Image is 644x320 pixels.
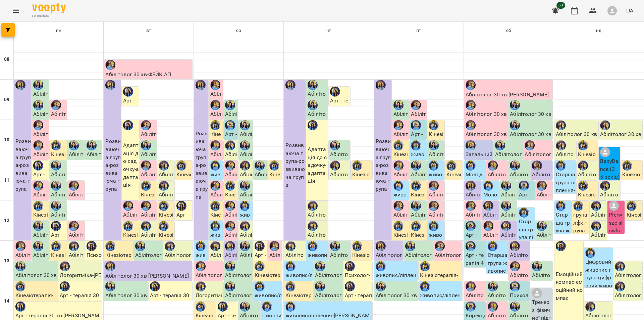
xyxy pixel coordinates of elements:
[255,261,265,271] img: Свириденко Аня
[537,181,547,191] img: Позднякова Анастасія
[33,110,49,157] p: Абілітолог 30 хв - Крывин Яков
[285,261,296,271] img: Ратушенко Альона
[210,161,220,171] img: Ратушенко Альона
[591,201,601,211] img: Ігнатенко Оксана
[33,120,43,130] div: Позднякова Анастасія
[537,221,547,231] img: Базілєва Катерина
[488,241,498,251] img: Ратушенко Альона
[51,241,61,251] img: Свириденко Аня
[510,261,520,271] img: Позднякова Анастасія
[210,110,223,174] p: Абілітолог 30 хв - [PERSON_NAME]
[69,140,79,150] img: Базілєва Катерина
[578,140,588,150] div: Свириденко Аня
[393,140,404,150] img: Свириденко Аня
[210,130,223,186] p: Кінезіотерапія - [PERSON_NAME]
[4,56,9,63] h6: 08
[146,27,151,34] h6: вт
[240,302,250,312] img: Базілєва Катерина
[4,96,9,103] h6: 09
[466,120,476,130] img: Позднякова Анастасія
[416,27,421,34] h6: пт
[141,221,151,231] img: Ігнатенко Оксана
[123,120,133,130] img: Вахнован Діана
[51,110,67,157] p: Абілітолог 30 хв - [PERSON_NAME]
[411,201,421,211] img: Базілєва Катерина
[600,130,642,146] p: Абілітолог 30 хв - [PERSON_NAME]
[393,120,404,130] img: Позднякова Анастасія
[240,140,250,150] div: Базілєва Катерина
[105,80,115,90] div: Казимирів Тетяна
[56,27,61,34] h6: пн
[33,100,43,110] div: Базілєва Катерина
[495,140,505,150] div: Базілєва Катерина
[51,181,61,191] img: Базілєва Катерина
[466,140,476,150] img: Бадун Наталія
[466,161,476,171] img: Ратушенко Альона
[376,261,386,271] img: Ратушенко Альона
[411,161,421,171] img: Базілєва Катерина
[87,140,97,150] img: Базілєва Катерина
[210,201,220,211] img: Свириденко Аня
[556,201,566,211] img: Ратушенко Альона
[411,100,421,110] img: Позднякова Анастасія
[32,3,66,13] img: Voopty Logo
[240,161,250,171] img: Ігнатенко Оксана
[600,120,610,130] div: Ігнатенко Оксана
[393,181,404,191] img: Ратушенко Альона
[330,87,340,97] img: Вахнован Діана
[225,241,235,251] img: Казимирів Тетяна
[510,302,520,312] img: Базілєва Катерина
[411,140,421,150] img: Ратушенко Альона
[225,140,235,150] img: Ігнатенко Оксана
[429,181,439,191] img: Позднякова Анастасія
[32,14,66,18] span: For Business
[60,281,70,291] img: Вахнован Діана
[429,161,439,171] img: Ратушенко Альона
[15,80,25,90] div: Казимирів Тетяна
[285,141,306,189] p: Розвиваюча група - розвиваюча група
[123,87,133,97] img: Вахнован Діана
[159,161,169,171] img: Ігнатенко Оксана
[330,161,340,171] img: Ігнатенко Оксана
[196,80,206,90] img: Казимирів Тетяна
[176,161,186,171] img: Свириденко Аня
[159,201,169,211] img: Свириденко Аня
[466,241,476,251] img: Чирва Юлія
[429,140,439,150] div: Базілєва Катерина
[429,221,439,231] img: Ратушенко Альона
[326,27,331,34] h6: чт
[315,261,325,271] img: Базілєва Катерина
[105,60,115,70] img: Позднякова Анастасія
[525,140,535,150] img: Позднякова Анастасія
[218,302,228,312] img: Вахнован Діана
[51,100,61,110] img: Позднякова Анастасія
[510,110,552,126] p: Абілітолог 30 хв - [PERSON_NAME]
[466,100,476,110] div: Позднякова Анастасія
[411,110,427,157] p: Абілітолог 30 хв - [PERSON_NAME]
[411,120,421,130] div: Чирва Юлія
[60,261,70,271] img: Ігнатенко Оксана
[255,281,265,291] img: Ратушенко Альона
[506,27,511,34] h6: сб
[33,80,43,90] img: Базілєва Катерина
[165,241,175,251] img: Ігнатенко Оксана
[510,281,520,291] img: Чирва Юлія
[411,221,421,231] img: Свириденко Аня
[240,120,250,130] div: Базілєва Катерина
[405,241,415,251] img: Базілєва Катерина
[196,241,206,251] img: Ратушенко Альона
[210,140,220,150] div: Позднякова Анастасія
[225,221,235,231] img: Позднякова Анастасія
[435,241,445,251] img: Позднякова Анастасія
[556,120,566,130] div: Ігнатенко Оксана
[585,248,595,258] img: Ратушенко Альона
